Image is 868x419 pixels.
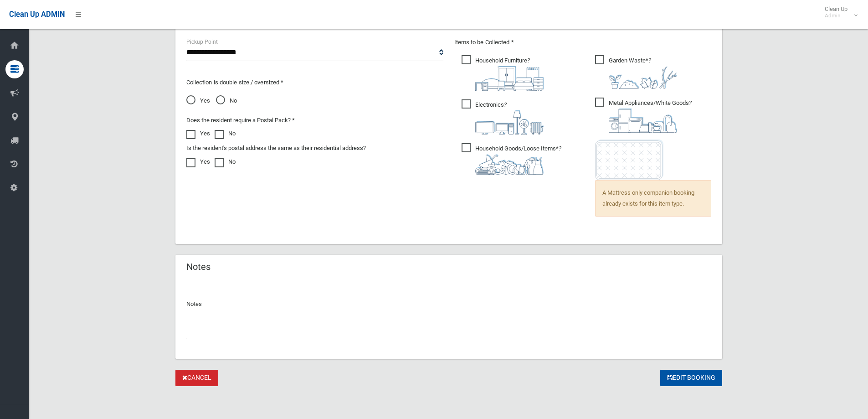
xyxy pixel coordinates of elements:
small: Admin [825,12,847,19]
span: Metal Appliances/White Goods [595,98,692,133]
img: aa9efdbe659d29b613fca23ba79d85cb.png [475,66,544,91]
header: Notes [175,258,221,276]
label: Does the resident require a Postal Pack? * [186,115,295,126]
a: Cancel [175,370,218,387]
p: Items to be Collected * [454,37,711,48]
label: No [215,156,236,167]
i: ? [609,57,677,89]
button: Edit Booking [660,370,722,387]
i: ? [475,145,561,175]
img: 36c1b0289cb1767239cdd3de9e694f19.png [609,109,677,133]
i: ? [475,101,544,134]
i: ? [609,99,692,133]
i: ? [475,57,544,91]
img: e7408bece873d2c1783593a074e5cb2f.png [595,140,663,180]
span: Clean Up ADMIN [9,10,65,19]
img: 4fd8a5c772b2c999c83690221e5242e0.png [609,66,677,89]
span: Electronics [462,99,544,134]
label: No [215,128,236,139]
img: b13cc3517677393f34c0a387616ef184.png [475,154,544,175]
span: A Mattress only companion booking already exists for this item type. [595,180,711,217]
label: Yes [186,156,210,167]
span: Yes [186,95,210,106]
p: Collection is double size / oversized * [186,77,443,88]
label: Yes [186,128,210,139]
p: Notes [186,299,711,310]
span: Garden Waste* [595,55,677,89]
span: Clean Up [820,5,857,19]
img: 394712a680b73dbc3d2a6a3a7ffe5a07.png [475,110,544,134]
span: No [216,95,237,106]
span: Household Furniture [462,55,544,91]
label: Is the resident's postal address the same as their residential address? [186,143,366,154]
span: Household Goods/Loose Items* [462,143,561,175]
